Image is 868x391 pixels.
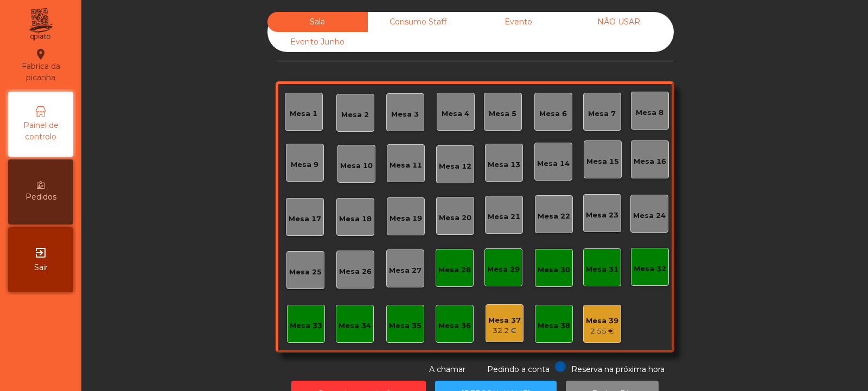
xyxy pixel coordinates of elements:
[438,321,471,331] div: Mesa 36
[633,210,666,221] div: Mesa 24
[390,213,422,224] div: Mesa 19
[291,159,318,170] div: Mesa 9
[9,48,73,84] div: Fabrica da picanha
[488,325,521,336] div: 32.2 €
[290,321,322,331] div: Mesa 33
[634,264,666,274] div: Mesa 32
[267,12,368,32] div: Sala
[439,161,471,172] div: Mesa 12
[339,214,372,225] div: Mesa 18
[487,364,550,374] span: Pedindo a conta
[340,161,373,171] div: Mesa 10
[539,108,567,119] div: Mesa 6
[339,266,372,277] div: Mesa 26
[586,316,618,326] div: Mesa 39
[368,12,468,32] div: Consumo Staff
[537,158,570,169] div: Mesa 14
[267,32,368,52] div: Evento Junho
[389,321,422,331] div: Mesa 35
[569,12,669,32] div: NÃO USAR
[34,262,48,273] span: Sair
[488,211,520,222] div: Mesa 21
[11,120,71,143] span: Painel de controlo
[442,108,469,119] div: Mesa 4
[588,108,616,119] div: Mesa 7
[34,246,47,259] i: exit_to_app
[586,210,618,221] div: Mesa 23
[586,264,618,275] div: Mesa 31
[339,321,371,331] div: Mesa 34
[488,159,520,170] div: Mesa 13
[488,315,521,326] div: Mesa 37
[636,107,663,118] div: Mesa 8
[390,160,422,171] div: Mesa 11
[341,110,369,120] div: Mesa 2
[487,264,520,275] div: Mesa 29
[290,108,317,119] div: Mesa 1
[538,265,570,275] div: Mesa 30
[289,267,322,278] div: Mesa 25
[25,191,56,203] span: Pedidos
[391,109,419,120] div: Mesa 3
[634,156,666,167] div: Mesa 16
[27,5,54,43] img: qpiato
[34,48,47,61] i: location_on
[468,12,569,32] div: Evento
[429,364,465,374] span: A chamar
[389,265,422,276] div: Mesa 27
[438,265,471,275] div: Mesa 28
[289,214,321,225] div: Mesa 17
[586,156,619,167] div: Mesa 15
[571,364,665,374] span: Reserva na próxima hora
[489,108,516,119] div: Mesa 5
[586,326,618,337] div: 2.55 €
[439,213,471,223] div: Mesa 20
[538,321,570,331] div: Mesa 38
[538,211,570,222] div: Mesa 22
